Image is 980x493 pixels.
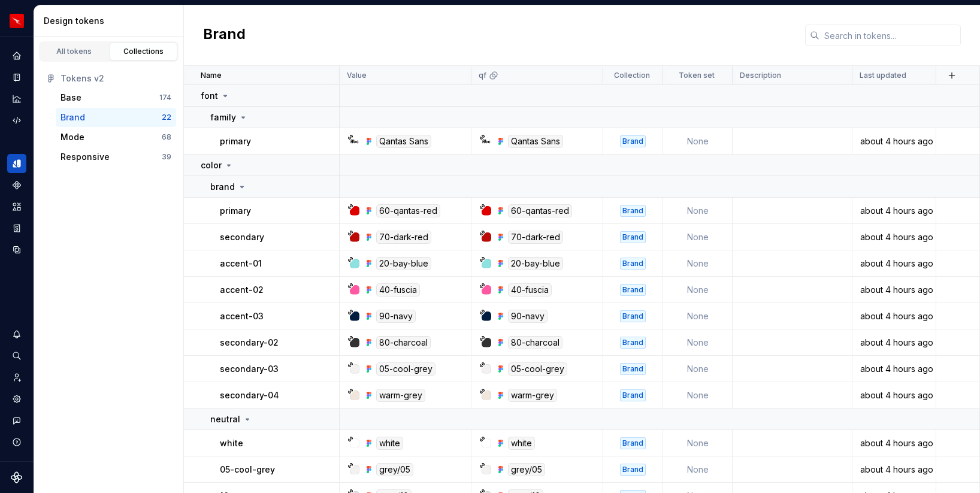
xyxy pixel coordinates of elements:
[7,46,26,65] div: Home
[7,68,26,87] a: Documentation
[56,88,176,107] a: Base174
[740,71,781,80] p: Description
[162,132,171,142] div: 68
[663,430,733,456] td: None
[61,131,84,143] div: Mode
[220,337,279,349] p: secondary-02
[220,258,262,270] p: accent-01
[220,310,264,322] p: accent-03
[508,204,572,217] div: 60-qantas-red
[376,437,403,450] div: white
[376,389,425,402] div: warm-grey
[10,14,24,28] img: 6b187050-a3ed-48aa-8485-808e17fcee26.png
[210,181,235,193] p: brand
[376,204,440,217] div: 60-qantas-red
[508,231,563,244] div: 70-dark-red
[203,25,246,46] h2: Brand
[7,197,26,216] a: Assets
[376,362,435,376] div: 05-cool-grey
[11,471,23,483] svg: Supernova Logo
[508,310,548,323] div: 90-navy
[663,224,733,250] td: None
[376,283,420,297] div: 40-fuscia
[220,135,251,147] p: primary
[220,464,275,476] p: 05-cool-grey
[853,337,935,349] div: about 4 hours ago
[620,337,646,349] div: Brand
[620,389,646,401] div: Brand
[479,71,486,80] p: qf
[56,147,176,167] a: Responsive39
[663,277,733,303] td: None
[220,389,279,401] p: secondary-04
[201,71,222,80] p: Name
[210,111,236,123] p: family
[663,128,733,155] td: None
[114,47,174,56] div: Collections
[7,111,26,130] a: Code automation
[7,240,26,259] div: Data sources
[7,89,26,108] a: Analytics
[614,71,650,80] p: Collection
[620,231,646,243] div: Brand
[853,437,935,449] div: about 4 hours ago
[7,389,26,409] a: Settings
[663,382,733,409] td: None
[56,128,176,147] button: Mode68
[162,152,171,162] div: 39
[508,437,535,450] div: white
[220,231,264,243] p: secondary
[44,47,104,56] div: All tokens
[201,90,218,102] p: font
[7,346,26,365] button: Search ⌘K
[508,389,557,402] div: warm-grey
[620,284,646,296] div: Brand
[220,205,251,217] p: primary
[508,257,563,270] div: 20-bay-blue
[162,113,171,122] div: 22
[620,464,646,476] div: Brand
[159,93,171,102] div: 174
[376,310,416,323] div: 90-navy
[508,463,545,476] div: grey/05
[663,250,733,277] td: None
[7,219,26,238] a: Storybook stories
[620,310,646,322] div: Brand
[620,363,646,375] div: Brand
[663,329,733,356] td: None
[853,363,935,375] div: about 4 hours ago
[853,231,935,243] div: about 4 hours ago
[853,310,935,322] div: about 4 hours ago
[7,325,26,344] button: Notifications
[663,303,733,329] td: None
[61,111,85,123] div: Brand
[620,135,646,147] div: Brand
[44,15,179,27] div: Design tokens
[376,231,431,244] div: 70-dark-red
[663,198,733,224] td: None
[7,154,26,173] a: Design tokens
[61,72,171,84] div: Tokens v2
[376,336,431,349] div: 80-charcoal
[508,283,552,297] div: 40-fuscia
[853,389,935,401] div: about 4 hours ago
[61,92,81,104] div: Base
[853,135,935,147] div: about 4 hours ago
[819,25,961,46] input: Search in tokens...
[220,437,243,449] p: white
[853,258,935,270] div: about 4 hours ago
[620,205,646,217] div: Brand
[7,368,26,387] a: Invite team
[201,159,222,171] p: color
[508,362,567,376] div: 05-cool-grey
